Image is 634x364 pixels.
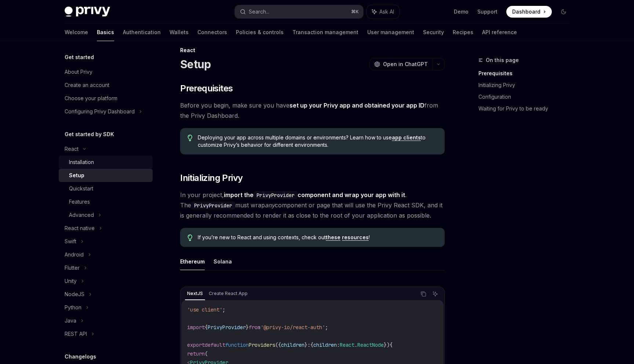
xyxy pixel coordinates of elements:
[187,306,222,313] span: 'use client'
[275,342,281,348] span: ({
[342,234,369,241] a: resources
[69,211,94,219] div: Advanced
[59,182,153,195] a: Quickstart
[65,330,87,338] div: REST API
[260,324,325,331] span: '@privy-io/react-auth'
[214,253,232,270] button: Solana
[340,342,354,348] span: React
[59,65,153,79] a: About Privy
[59,169,153,182] a: Setup
[236,23,284,41] a: Policies & controls
[326,234,340,241] a: these
[249,324,260,331] span: from
[65,237,76,246] div: Swift
[379,8,394,15] span: Ask AI
[187,135,193,141] svg: Tip
[310,342,313,348] span: {
[65,130,114,139] h5: Get started by SDK
[354,342,357,348] span: .
[187,324,205,331] span: import
[69,158,94,167] div: Installation
[292,23,358,41] a: Transaction management
[65,7,110,17] img: dark logo
[419,289,428,299] button: Copy the contents from the code block
[65,81,109,90] div: Create an account
[383,61,428,68] span: Open in ChatGPT
[69,171,84,180] div: Setup
[208,324,246,331] span: PrivyProvider
[205,350,208,357] span: (
[65,250,84,259] div: Android
[180,253,205,270] button: Ethereum
[205,324,208,331] span: {
[123,23,161,41] a: Authentication
[351,9,359,15] span: ⌘ K
[390,342,393,348] span: {
[191,201,235,210] code: PrivyProvider
[180,172,243,184] span: Initializing Privy
[187,342,205,348] span: export
[180,190,445,221] span: In your project, . The must wrap component or page that will use the Privy React SDK, and it is g...
[180,83,233,94] span: Prerequisites
[69,184,93,193] div: Quickstart
[65,263,80,272] div: Flutter
[180,100,445,121] span: Before you begin, make sure you have from the Privy Dashboard.
[313,342,337,348] span: children
[65,94,117,103] div: Choose your platform
[65,224,95,233] div: React native
[453,23,473,41] a: Recipes
[59,92,153,105] a: Choose your platform
[478,79,575,91] a: Initializing Privy
[59,79,153,92] a: Create an account
[454,8,469,15] a: Demo
[65,277,77,285] div: Unity
[337,342,340,348] span: :
[197,23,227,41] a: Connectors
[367,23,414,41] a: User management
[289,102,425,109] a: set up your Privy app and obtained your app ID
[59,156,153,169] a: Installation
[558,6,569,18] button: Toggle dark mode
[65,68,92,76] div: About Privy
[170,23,189,41] a: Wallets
[281,342,305,348] span: children
[207,289,250,298] div: Create React App
[65,290,84,299] div: NodeJS
[478,68,575,79] a: Prerequisites
[198,234,437,241] span: If you’re new to React and using contexts, check out !
[65,316,76,325] div: Java
[369,58,432,70] button: Open in ChatGPT
[246,324,249,331] span: }
[97,23,114,41] a: Basics
[187,350,205,357] span: return
[222,306,225,313] span: ;
[65,107,135,116] div: Configuring Privy Dashboard
[65,303,81,312] div: Python
[384,342,390,348] span: })
[249,7,269,16] div: Search...
[65,23,88,41] a: Welcome
[486,56,519,65] span: On this page
[224,191,405,199] strong: import the component and wrap your app with it
[187,234,193,241] svg: Tip
[225,342,249,348] span: function
[185,289,205,298] div: NextJS
[69,197,90,206] div: Features
[65,53,94,62] h5: Get started
[478,103,575,114] a: Waiting for Privy to be ready
[506,6,552,18] a: Dashboard
[307,342,310,348] span: :
[180,47,445,54] div: React
[325,324,328,331] span: ;
[430,289,440,299] button: Ask AI
[512,8,540,15] span: Dashboard
[180,58,211,71] h1: Setup
[59,195,153,208] a: Features
[305,342,307,348] span: }
[477,8,498,15] a: Support
[254,191,298,199] code: PrivyProvider
[478,91,575,103] a: Configuration
[249,342,275,348] span: Providers
[65,352,96,361] h5: Changelogs
[482,23,517,41] a: API reference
